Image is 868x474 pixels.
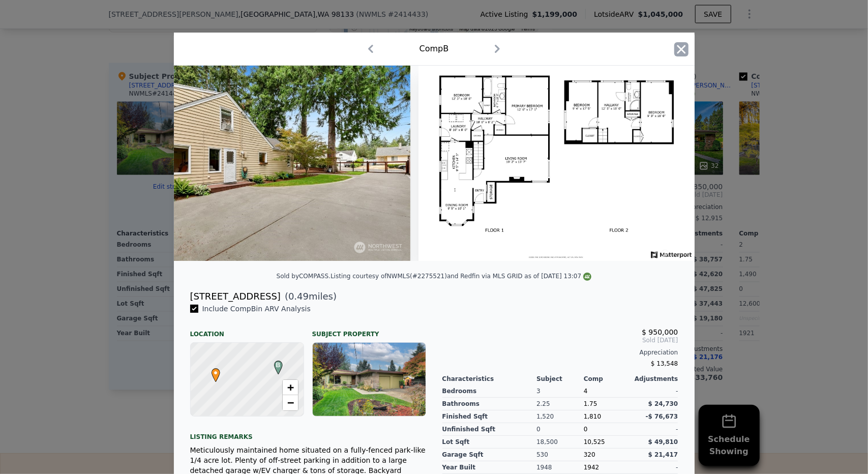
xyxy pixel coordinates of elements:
[646,413,678,420] span: -$ 76,673
[536,436,584,449] div: 18,500
[631,375,678,383] div: Adjustments
[648,451,678,458] span: $ 21,417
[536,461,584,474] div: 1948
[272,361,285,370] span: B
[631,385,678,398] div: -
[287,381,293,394] span: +
[283,380,298,395] a: Zoom in
[283,395,298,410] a: Zoom out
[287,396,293,409] span: −
[190,322,304,338] div: Location
[584,461,631,474] div: 1942
[198,305,315,313] span: Include Comp B in ARV Analysis
[651,360,678,367] span: $ 13,548
[312,322,426,338] div: Subject Property
[584,413,601,420] span: 1,810
[442,423,537,436] div: Unfinished Sqft
[442,348,678,357] div: Appreciation
[584,438,605,446] span: 10,525
[631,423,678,436] div: -
[442,375,537,383] div: Characteristics
[584,426,588,433] span: 0
[536,410,584,423] div: 1,520
[442,449,537,461] div: Garage Sqft
[442,398,537,410] div: Bathrooms
[584,388,588,395] span: 4
[536,449,584,461] div: 530
[536,385,584,398] div: 3
[584,451,595,458] span: 320
[642,328,678,336] span: $ 950,000
[277,273,331,280] div: Sold by COMPASS .
[536,423,584,436] div: 0
[209,368,215,374] div: •
[272,361,278,367] div: B
[281,289,337,304] span: ( miles)
[584,398,631,410] div: 1.75
[420,43,449,55] div: Comp B
[442,436,537,449] div: Lot Sqft
[209,365,223,380] span: •
[442,385,537,398] div: Bedrooms
[583,273,591,281] img: NWMLS Logo
[331,273,591,280] div: Listing courtesy of NWMLS (#2275521) and Redfin via MLS GRID as of [DATE] 13:07
[442,336,678,344] span: Sold [DATE]
[418,66,695,261] img: Property Img
[648,400,678,407] span: $ 24,730
[631,461,678,474] div: -
[584,375,631,383] div: Comp
[288,291,309,302] span: 0.49
[117,66,410,261] img: Property Img
[442,461,537,474] div: Year Built
[536,398,584,410] div: 2.25
[190,289,281,304] div: [STREET_ADDRESS]
[442,410,537,423] div: Finished Sqft
[536,375,584,383] div: Subject
[648,438,678,446] span: $ 49,810
[190,425,426,441] div: Listing remarks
